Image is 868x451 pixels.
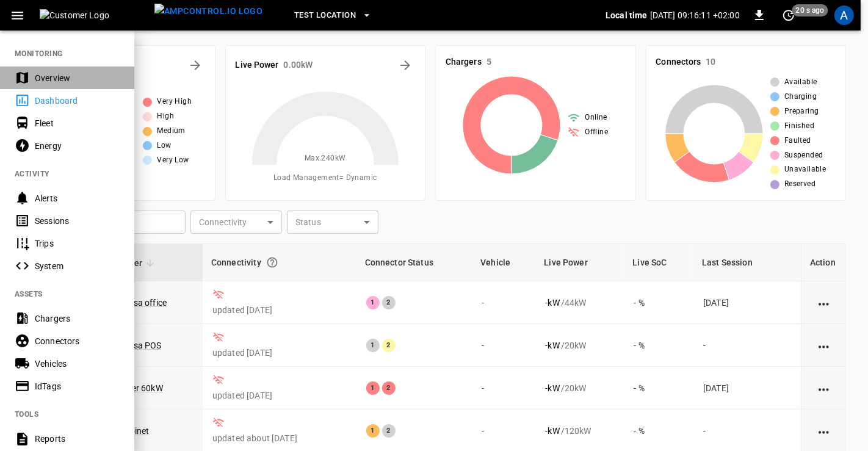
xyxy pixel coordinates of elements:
[35,117,120,129] div: Fleet
[792,4,828,16] span: 20 s ago
[35,95,120,107] div: Dashboard
[650,9,740,21] p: [DATE] 09:16:11 +02:00
[35,260,120,272] div: System
[40,9,150,21] img: Customer Logo
[294,9,356,23] span: Test Location
[606,9,648,21] p: Local time
[35,335,120,347] div: Connectors
[35,140,120,152] div: Energy
[154,4,262,19] img: ampcontrol.io logo
[779,5,798,25] button: set refresh interval
[35,433,120,445] div: Reports
[834,5,854,25] div: profile-icon
[35,312,120,325] div: Chargers
[35,215,120,227] div: Sessions
[35,380,120,392] div: IdTags
[35,192,120,204] div: Alerts
[35,358,120,370] div: Vehicles
[35,72,120,84] div: Overview
[35,237,120,250] div: Trips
